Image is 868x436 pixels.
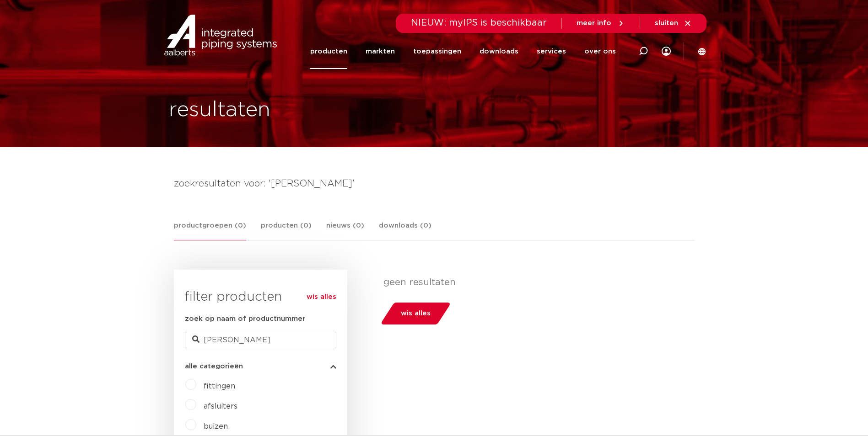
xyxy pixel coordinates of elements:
span: alle categorieën [185,363,243,370]
a: meer info [577,19,625,27]
p: geen resultaten [383,277,688,288]
a: buizen [204,423,228,430]
span: meer info [577,20,611,27]
span: wis alles [401,306,431,321]
a: toepassingen [413,34,461,69]
h3: filter producten [185,288,336,306]
a: downloads (0) [379,220,431,240]
a: sluiten [655,19,692,27]
a: producten [310,34,347,69]
h1: resultaten [169,96,270,125]
a: nieuws (0) [326,220,364,240]
a: services [537,34,566,69]
a: over ons [584,34,616,69]
label: zoek op naam of productnummer [185,314,305,324]
a: fittingen [204,383,235,390]
h4: zoekresultaten voor: '[PERSON_NAME]' [174,176,695,191]
a: productgroepen (0) [174,220,246,240]
button: alle categorieën [185,363,336,370]
div: my IPS [662,41,671,61]
nav: Menu [310,34,616,69]
a: downloads [480,34,518,69]
a: producten (0) [261,220,312,240]
a: markten [366,34,395,69]
a: wis alles [307,292,336,303]
input: zoeken [185,332,336,348]
a: afsluiters [204,403,237,410]
span: sluiten [655,20,678,27]
span: NIEUW: myIPS is beschikbaar [411,18,547,27]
